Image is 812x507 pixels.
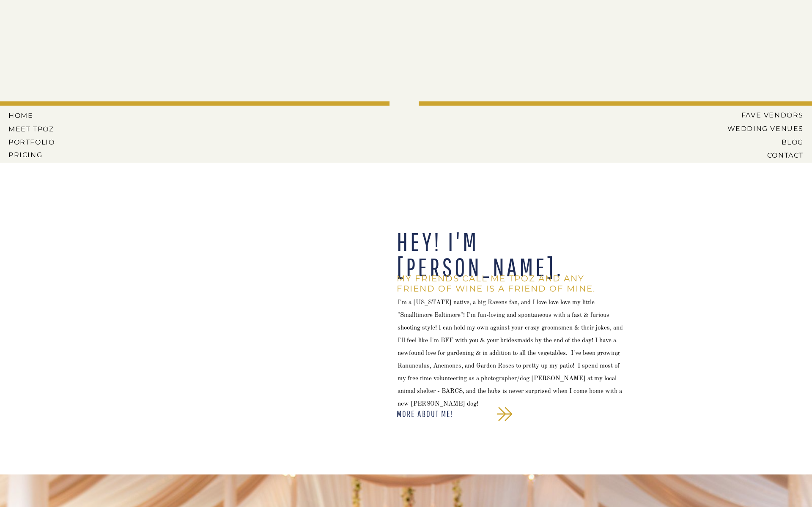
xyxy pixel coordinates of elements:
[8,112,47,119] a: HOME
[397,273,617,300] h2: MY FRIENDS CALL ME tPoz AND ANY FRIEND OF WINE IS A FRIEND OF MINE.
[8,151,57,158] a: Pricing
[8,125,55,133] a: MEET tPoz
[721,138,804,146] a: BLOG
[397,229,634,278] h1: HEY! I'M [PERSON_NAME].
[398,297,625,403] p: I'm a [US_STATE] native, a big Ravens fan, and I love love love my little "Smalltimore Baltimore"...
[397,409,498,419] a: MORE ABOUT ME!
[734,111,804,119] a: Fave Vendors
[8,138,57,146] a: PORTFOLIO
[737,151,804,159] a: CONTACT
[714,125,804,132] a: Wedding Venues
